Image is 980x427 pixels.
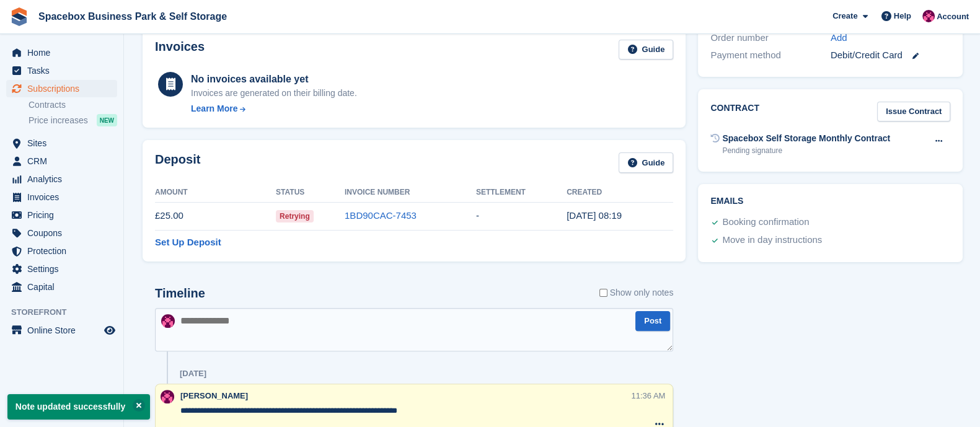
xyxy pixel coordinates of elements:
a: Contracts [29,99,117,111]
th: Settlement [476,183,567,203]
div: No invoices available yet [191,72,357,87]
a: Issue Contract [877,102,950,122]
div: [DATE] [180,369,206,379]
img: Avishka Chauhan [161,314,175,328]
a: menu [6,224,117,242]
div: Pending signature [722,145,890,156]
span: Protection [27,242,102,260]
th: Created [567,183,668,203]
span: Capital [27,278,102,296]
a: menu [6,242,117,260]
a: Add [831,31,847,45]
a: 1BD90CAC-7453 [345,210,417,221]
a: menu [6,80,117,97]
a: Learn More [191,102,357,115]
span: [PERSON_NAME] [180,391,248,400]
div: Learn More [191,102,237,115]
a: menu [6,134,117,152]
h2: Timeline [155,286,205,301]
a: Set Up Deposit [155,236,221,250]
div: 11:36 AM [631,390,665,402]
span: Pricing [27,206,102,224]
span: Price increases [29,115,88,126]
div: Move in day instructions [722,233,822,248]
th: Status [276,183,345,203]
p: Note updated successfully [7,394,150,420]
span: Help [894,10,911,22]
span: Settings [27,260,102,278]
th: Amount [155,183,276,203]
a: Preview store [102,323,117,338]
time: 2025-08-21 07:19:41 UTC [567,210,622,221]
div: Order number [710,31,831,45]
h2: Invoices [155,40,205,60]
span: Tasks [27,62,102,79]
h2: Contract [710,102,759,122]
input: Show only notes [599,286,607,299]
span: Retrying [276,210,314,222]
a: menu [6,44,117,61]
div: Payment method [710,48,831,63]
th: Invoice Number [345,183,476,203]
a: menu [6,188,117,206]
h2: Deposit [155,152,200,173]
div: Spacebox Self Storage Monthly Contract [722,132,890,145]
a: menu [6,62,117,79]
button: Post [635,311,670,332]
span: Home [27,44,102,61]
img: Avishka Chauhan [161,390,174,403]
a: menu [6,206,117,224]
span: Coupons [27,224,102,242]
a: Guide [619,40,673,60]
div: Booking confirmation [722,215,809,230]
span: CRM [27,152,102,170]
a: Guide [619,152,673,173]
span: Analytics [27,170,102,188]
label: Show only notes [599,286,674,299]
a: menu [6,170,117,188]
span: Storefront [11,306,123,319]
span: Online Store [27,322,102,339]
span: Subscriptions [27,80,102,97]
span: Invoices [27,188,102,206]
img: Avishka Chauhan [922,10,935,22]
h2: Emails [710,196,950,206]
span: Account [937,11,969,23]
a: menu [6,260,117,278]
td: £25.00 [155,202,276,230]
img: stora-icon-8386f47178a22dfd0bd8f6a31ec36ba5ce8667c1dd55bd0f319d3a0aa187defe.svg [10,7,29,26]
a: menu [6,152,117,170]
a: menu [6,322,117,339]
div: Invoices are generated on their billing date. [191,87,357,100]
a: Spacebox Business Park & Self Storage [33,6,232,27]
span: Sites [27,134,102,152]
div: NEW [97,114,117,126]
div: Debit/Credit Card [831,48,951,63]
a: menu [6,278,117,296]
td: - [476,202,567,230]
a: Price increases NEW [29,113,117,127]
span: Create [832,10,857,22]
